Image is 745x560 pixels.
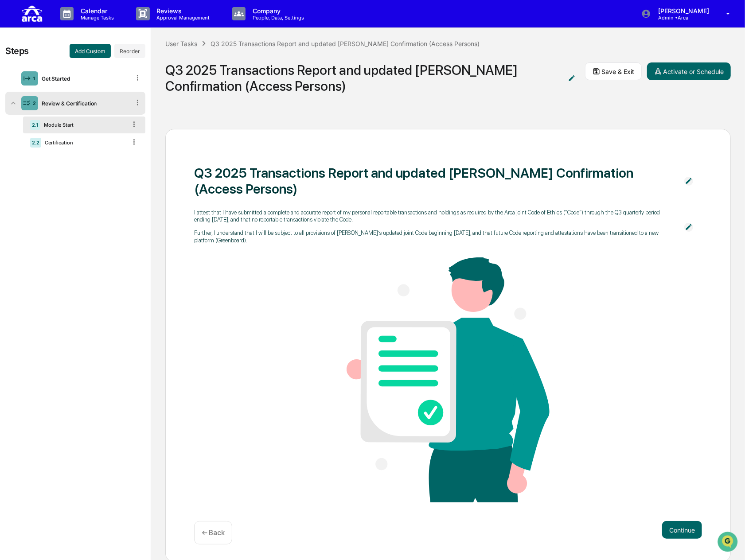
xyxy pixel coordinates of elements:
div: User Tasks [165,40,197,47]
span: Preclearance [18,111,57,120]
div: 2.2 [30,138,41,148]
div: Module Start [40,122,126,128]
p: Reviews [150,7,215,15]
p: ← Back [202,529,225,537]
img: 1746055101610-c473b297-6a78-478c-a979-82029cc54cd1 [9,67,25,83]
div: 2 [33,100,36,106]
div: Start new chat [30,67,145,76]
img: Additional Document Icon [684,223,693,232]
a: 🗄️Attestations [61,108,113,124]
span: Pylon [88,150,107,156]
img: Additional Document Icon [567,74,576,83]
iframe: Open customer support [717,531,741,555]
p: Calendar [74,7,118,15]
div: 1 [33,75,35,82]
div: We're available if you need us! [30,76,112,83]
div: Q3 2025 Transactions Report and updated [PERSON_NAME] Confirmation (Access Persons) [165,62,558,94]
p: Further, I understand that I will be subject to all provisions of [PERSON_NAME]’s updated joint C... [194,229,675,245]
div: Q3 2025 Transactions Report and updated [PERSON_NAME] Confirmation (Access Persons) [211,40,480,47]
p: Approval Management [150,15,215,21]
button: Continue [662,521,702,539]
span: Attestations [73,111,110,120]
div: 🖐️ [9,112,16,119]
p: I attest that I have submitted a complete and accurate report of my personal reportable transacti... [194,209,675,224]
img: Q3 2025 Transactions Report and updated COE Confirmation (Access Persons) [347,257,550,502]
span: Data Lookup [18,128,56,137]
div: Steps [5,46,29,56]
img: logo [21,4,43,23]
img: Additional Document Icon [684,177,693,186]
button: Activate or Schedule [647,62,731,80]
p: People, Data, Settings [246,15,308,21]
div: Get Started [38,75,130,82]
p: Company [246,7,308,15]
div: Q3 2025 Transactions Report and updated [PERSON_NAME] Confirmation (Access Persons) [194,165,675,197]
div: Review & Certification [38,100,130,107]
button: Reorder [114,44,145,58]
p: [PERSON_NAME] [651,7,714,15]
a: 🖐️Preclearance [5,108,61,124]
button: Start new chat [151,70,161,81]
p: Manage Tasks [74,15,118,21]
p: Admin • Arca [651,15,714,21]
a: Powered byPylon [62,149,107,156]
a: 🔎Data Lookup [5,124,59,140]
button: Save & Exit [585,62,642,80]
div: Certification [41,140,126,146]
button: Add Custom [70,44,111,58]
div: 🗄️ [64,112,71,119]
p: How can we help? [9,18,161,32]
div: 🔎 [9,129,16,136]
div: 2.1 [30,120,40,130]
